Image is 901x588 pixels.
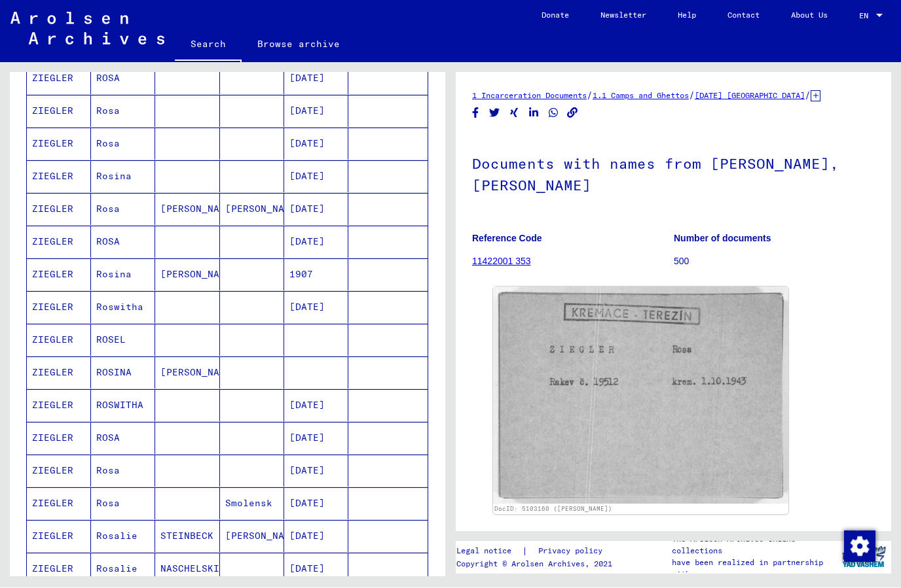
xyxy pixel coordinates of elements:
[839,541,889,574] img: yv_logo.png
[587,90,593,101] span: /
[27,95,91,128] mat-cell: ZIEGLER
[674,233,771,244] b: Number of documents
[10,12,164,45] img: Arolsen_neg.svg
[27,423,91,455] mat-cell: ZIEGLER
[91,488,155,520] mat-cell: Rosa
[91,357,155,389] mat-cell: ROSINA
[672,534,837,557] p: The Arolsen Archives online collections
[284,553,348,585] mat-cell: [DATE]
[91,161,155,193] mat-cell: Rosina
[91,226,155,258] mat-cell: ROSA
[566,105,579,122] button: Copy link
[472,134,875,213] h1: Documents with names from [PERSON_NAME], [PERSON_NAME]
[472,91,587,101] a: 1 Incarceration Documents
[493,287,788,504] img: 001.jpg
[547,105,561,122] button: Share on WhatsApp
[91,95,155,128] mat-cell: Rosa
[27,226,91,258] mat-cell: ZIEGLER
[27,324,91,356] mat-cell: ZIEGLER
[91,455,155,487] mat-cell: Rosa
[284,161,348,193] mat-cell: [DATE]
[220,521,284,553] mat-cell: [PERSON_NAME]
[284,423,348,455] mat-cell: [DATE]
[155,194,219,226] mat-cell: [PERSON_NAME]
[456,545,522,559] a: Legal notice
[91,521,155,553] mat-cell: Rosalie
[91,194,155,226] mat-cell: Rosa
[91,324,155,356] mat-cell: ROSEL
[805,90,811,101] span: /
[242,29,356,60] a: Browse archive
[27,63,91,95] mat-cell: ZIEGLER
[859,12,873,21] span: EN
[91,128,155,160] mat-cell: Rosa
[220,194,284,226] mat-cell: [PERSON_NAME]
[472,233,542,244] b: Reference Code
[27,553,91,585] mat-cell: ZIEGLER
[528,545,618,559] a: Privacy policy
[284,488,348,520] mat-cell: [DATE]
[284,259,348,291] mat-cell: 1907
[469,105,483,122] button: Share on Facebook
[27,488,91,520] mat-cell: ZIEGLER
[155,259,219,291] mat-cell: [PERSON_NAME]
[155,553,219,585] mat-cell: NASCHELSKI
[284,521,348,553] mat-cell: [DATE]
[672,557,837,581] p: have been realized in partnership with
[593,91,689,101] a: 1.1 Camps and Ghettos
[27,455,91,487] mat-cell: ZIEGLER
[27,521,91,553] mat-cell: ZIEGLER
[674,255,875,269] p: 500
[91,259,155,291] mat-cell: Rosina
[91,390,155,422] mat-cell: ROSWITHA
[91,63,155,95] mat-cell: ROSA
[456,559,618,570] p: Copyright © Arolsen Archives, 2021
[284,455,348,487] mat-cell: [DATE]
[284,63,348,95] mat-cell: [DATE]
[27,259,91,291] mat-cell: ZIEGLER
[155,357,219,389] mat-cell: [PERSON_NAME]
[284,390,348,422] mat-cell: [DATE]
[284,292,348,324] mat-cell: [DATE]
[284,95,348,128] mat-cell: [DATE]
[284,194,348,226] mat-cell: [DATE]
[494,506,612,513] a: DocID: 5103160 ([PERSON_NAME])
[91,423,155,455] mat-cell: ROSA
[27,390,91,422] mat-cell: ZIEGLER
[456,545,618,559] div: |
[91,553,155,585] mat-cell: Rosalie
[527,105,541,122] button: Share on LinkedIn
[27,128,91,160] mat-cell: ZIEGLER
[27,161,91,193] mat-cell: ZIEGLER
[689,90,695,101] span: /
[175,29,242,63] a: Search
[91,292,155,324] mat-cell: Roswitha
[472,256,531,267] a: 11422001 353
[844,531,875,562] img: Change consent
[284,226,348,258] mat-cell: [DATE]
[695,91,805,101] a: [DATE] [GEOGRAPHIC_DATA]
[27,357,91,389] mat-cell: ZIEGLER
[27,292,91,324] mat-cell: ZIEGLER
[507,105,521,122] button: Share on Xing
[488,105,502,122] button: Share on Twitter
[155,521,219,553] mat-cell: STEINBECK
[220,488,284,520] mat-cell: Smolensk
[284,128,348,160] mat-cell: [DATE]
[27,194,91,226] mat-cell: ZIEGLER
